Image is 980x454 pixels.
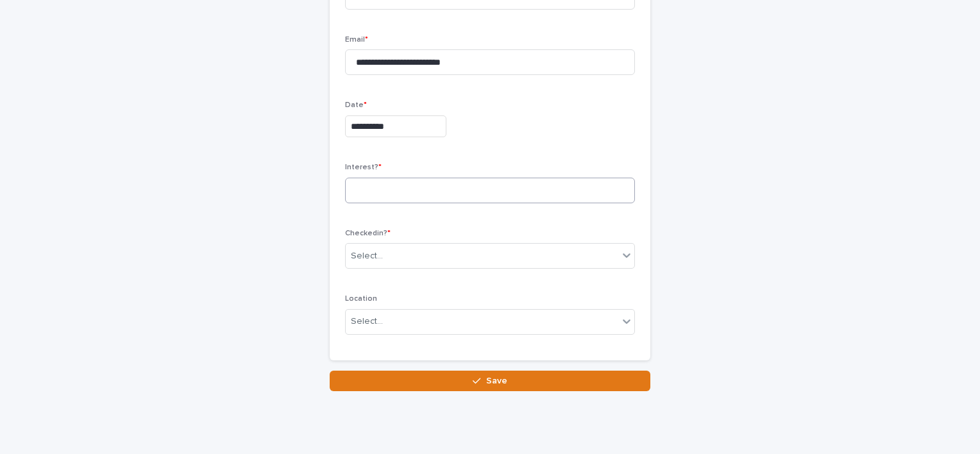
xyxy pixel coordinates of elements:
[345,164,382,171] span: Interest?
[345,36,368,44] span: Email
[345,230,391,237] span: Checkedin?
[351,249,383,263] div: Select...
[330,371,650,391] button: Save
[345,101,367,109] span: Date
[486,376,507,385] span: Save
[351,315,383,328] div: Select...
[345,295,377,303] span: Location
